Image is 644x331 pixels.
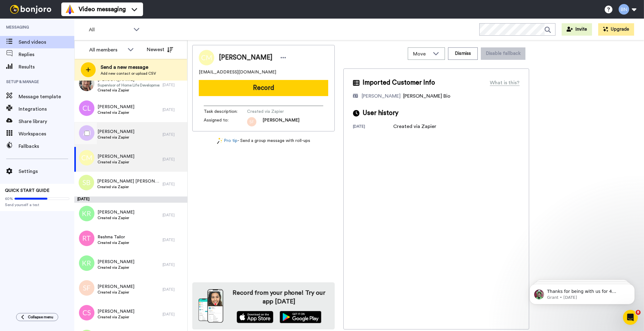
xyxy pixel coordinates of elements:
[142,43,178,56] button: Newest
[98,284,134,290] span: [PERSON_NAME]
[98,88,159,93] span: Created via Zapier
[74,196,187,203] div: [DATE]
[79,280,94,296] img: sf.png
[79,175,94,190] img: sb.png
[163,182,184,187] div: [DATE]
[101,64,156,71] span: Send a new message
[7,5,54,14] img: bj-logo-header-white.svg
[19,93,74,100] span: Message template
[163,262,184,267] div: [DATE]
[362,92,401,100] div: [PERSON_NAME]
[79,231,94,246] img: rt.png
[28,315,53,320] span: Collapse menu
[481,47,525,60] button: Disable fallback
[97,178,159,184] span: [PERSON_NAME] [PERSON_NAME]
[217,138,223,144] img: magic-wand.svg
[98,215,134,220] span: Created via Zapier
[198,289,223,323] img: download
[98,290,134,295] span: Created via Zapier
[636,310,641,315] span: 8
[98,240,129,245] span: Created via Zapier
[19,38,74,46] span: Send videos
[98,153,134,160] span: [PERSON_NAME]
[217,138,237,144] a: Pro tip
[393,123,436,130] div: Created via Zapier
[520,271,644,314] iframe: Intercom notifications message
[163,107,184,112] div: [DATE]
[163,157,184,162] div: [DATE]
[89,46,124,54] div: All members
[98,104,134,110] span: [PERSON_NAME]
[623,310,638,325] iframe: Intercom live chat
[19,130,74,138] span: Workspaces
[247,117,256,126] img: sf.png
[98,234,129,240] span: Reshma Tailor
[280,311,321,323] img: playstore
[98,315,134,320] span: Created via Zapier
[192,138,335,144] div: - Send a group message with roll-ups
[5,202,69,207] span: Send yourself a test
[98,129,134,135] span: [PERSON_NAME]
[97,184,159,189] span: Created via Zapier
[237,311,273,323] img: appstore
[562,23,592,36] button: Invite
[79,76,94,91] img: ceb7fde0-82b0-45ff-b3dc-d638b0e2748f.jpg
[19,118,74,125] span: Share library
[229,289,329,306] h4: Record from your phone! Try our app [DATE]
[79,5,126,14] span: Video messaging
[204,117,247,126] span: Assigned to:
[98,160,134,165] span: Created via Zapier
[163,132,184,137] div: [DATE]
[19,143,74,150] span: Fallbacks
[19,63,74,71] span: Results
[199,50,214,65] img: Image of Colm McElroy
[163,213,184,218] div: [DATE]
[598,23,634,36] button: Upgrade
[5,196,13,201] span: 60%
[19,168,74,175] span: Settings
[65,4,75,14] img: vm-color.svg
[403,94,450,99] span: [PERSON_NAME] Bio
[79,255,94,271] img: kr.png
[98,110,134,115] span: Created via Zapier
[199,80,328,96] button: Record
[5,188,50,193] span: QUICK START GUIDE
[16,313,58,321] button: Collapse menu
[79,305,94,320] img: cs.png
[98,83,159,88] span: Supervisor of Home Life Development
[199,69,276,75] span: [EMAIL_ADDRESS][DOMAIN_NAME]
[219,53,272,62] span: [PERSON_NAME]
[163,287,184,292] div: [DATE]
[101,71,156,76] span: Add new contact or upload CSV
[448,47,478,60] button: Dismiss
[98,135,134,140] span: Created via Zapier
[204,108,247,115] span: Task description :
[363,108,398,118] span: User history
[79,206,94,221] img: kr.png
[98,209,134,215] span: [PERSON_NAME]
[363,78,435,87] span: Imported Customer Info
[163,82,184,87] div: [DATE]
[490,79,520,86] div: What is this?
[89,26,130,33] span: All
[247,108,306,115] span: Created via Zapier
[163,312,184,317] div: [DATE]
[98,265,134,270] span: Created via Zapier
[353,124,393,130] div: [DATE]
[413,50,430,58] span: Move
[19,105,74,113] span: Integrations
[79,150,94,165] img: cm.png
[98,308,134,315] span: [PERSON_NAME]
[163,237,184,242] div: [DATE]
[79,100,94,116] img: cl.png
[98,259,134,265] span: [PERSON_NAME]
[19,51,74,58] span: Replies
[263,117,299,126] span: [PERSON_NAME]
